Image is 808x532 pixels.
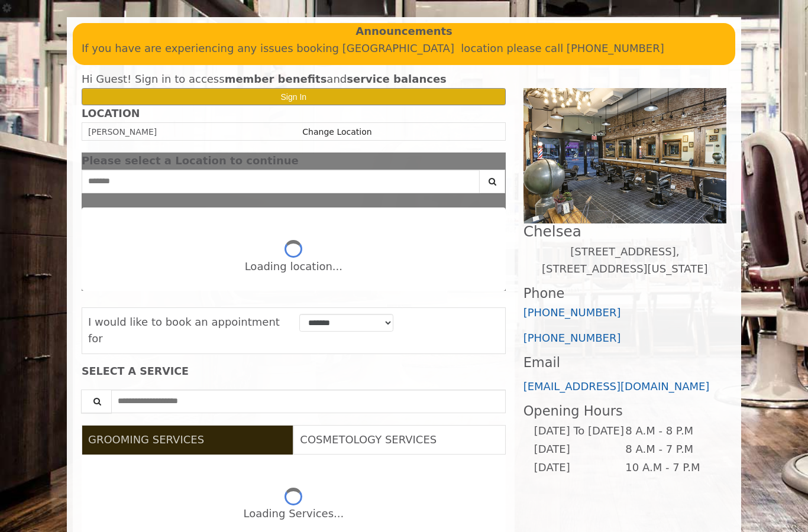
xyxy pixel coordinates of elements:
[625,422,716,440] td: 8 A.M - 8 P.M
[88,433,204,446] span: GROOMING SERVICES
[523,306,621,319] a: [PHONE_NUMBER]
[523,355,726,370] h3: Email
[523,404,726,419] h3: Opening Hours
[625,440,716,459] td: 8 A.M - 7 P.M
[82,108,140,119] b: LOCATION
[534,440,625,459] td: [DATE]
[523,286,726,301] h3: Phone
[82,154,299,167] span: Please select a Location to continue
[355,23,453,40] b: Announcements
[534,459,625,477] td: [DATE]
[523,244,726,278] p: [STREET_ADDRESS],[STREET_ADDRESS][US_STATE]
[523,223,726,239] h2: Chelsea
[300,433,437,446] span: COSMETOLOGY SERVICES
[81,390,112,413] button: Service Search
[245,258,342,275] div: Loading location...
[302,127,371,137] a: Change Location
[534,422,625,440] td: [DATE] To [DATE]
[88,316,280,345] span: I would like to book an appointment for
[488,157,506,165] button: close dialog
[82,170,506,199] div: Center Select
[347,73,447,85] b: service balances
[82,88,506,105] button: Sign In
[523,332,621,344] a: [PHONE_NUMBER]
[486,177,499,186] i: Search button
[243,505,344,523] div: Loading Services...
[225,73,327,85] b: member benefits
[82,40,726,57] p: If you have are experiencing any issues booking [GEOGRAPHIC_DATA] location please call [PHONE_NUM...
[82,71,506,88] div: Hi Guest! Sign in to access and
[88,127,157,137] span: [PERSON_NAME]
[625,459,716,477] td: 10 A.M - 7 P.M
[523,380,710,392] a: [EMAIL_ADDRESS][DOMAIN_NAME]
[82,366,506,377] div: SELECT A SERVICE
[82,170,480,193] input: Search Center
